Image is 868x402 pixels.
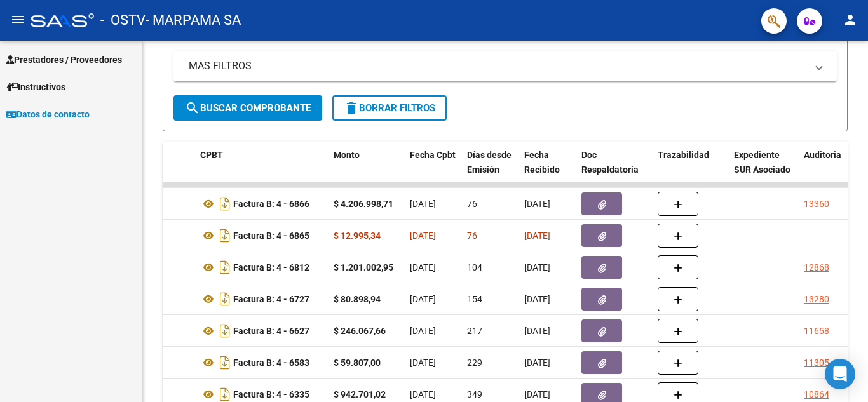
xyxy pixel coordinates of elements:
[217,225,233,246] i: Descargar documento
[410,358,436,368] span: [DATE]
[334,326,386,336] strong: $ 246.067,66
[410,389,436,399] span: [DATE]
[10,12,25,27] mat-icon: menu
[804,292,829,307] div: 13280
[334,358,381,368] strong: $ 59.807,00
[467,358,482,368] span: 229
[217,194,233,214] i: Descargar documento
[804,150,841,160] span: Auditoria
[524,358,550,368] span: [DATE]
[344,102,435,114] span: Borrar Filtros
[189,59,806,73] mat-panel-title: MAS FILTROS
[524,150,560,175] span: Fecha Recibido
[524,326,550,336] span: [DATE]
[467,199,477,209] span: 76
[233,389,309,399] strong: Factura B: 4 - 6335
[804,324,829,338] div: 11658
[524,294,550,304] span: [DATE]
[6,53,122,67] span: Prestadores / Proveedores
[576,142,653,198] datatable-header-cell: Doc Respaldatoria
[410,199,436,209] span: [DATE]
[329,142,405,198] datatable-header-cell: Monto
[233,294,309,304] strong: Factura B: 4 - 6727
[843,12,858,27] mat-icon: person
[100,6,146,34] span: - OSTV
[405,142,462,198] datatable-header-cell: Fecha Cpbt
[146,6,241,34] span: - MARPAMA SA
[581,150,639,175] span: Doc Respaldatoria
[344,100,359,116] mat-icon: delete
[804,197,829,211] div: 13360
[233,199,309,209] strong: Factura B: 4 - 6866
[467,326,482,336] span: 217
[804,387,829,402] div: 10864
[467,389,482,399] span: 349
[524,231,550,241] span: [DATE]
[410,326,436,336] span: [DATE]
[195,142,329,198] datatable-header-cell: CPBT
[233,326,309,336] strong: Factura B: 4 - 6627
[334,231,381,241] strong: $ 12.995,34
[334,262,393,272] strong: $ 1.201.002,95
[173,51,837,81] mat-expansion-panel-header: MAS FILTROS
[524,199,550,209] span: [DATE]
[410,150,456,160] span: Fecha Cpbt
[467,262,482,272] span: 104
[334,150,360,160] span: Monto
[217,257,233,278] i: Descargar documento
[804,260,829,275] div: 12868
[6,107,90,121] span: Datos de contacto
[185,102,311,114] span: Buscar Comprobante
[233,231,309,241] strong: Factura B: 4 - 6865
[799,142,859,198] datatable-header-cell: Auditoria
[233,358,309,368] strong: Factura B: 4 - 6583
[6,80,65,94] span: Instructivos
[332,95,447,121] button: Borrar Filtros
[410,294,436,304] span: [DATE]
[462,142,519,198] datatable-header-cell: Días desde Emisión
[334,294,381,304] strong: $ 80.898,94
[825,359,855,389] div: Open Intercom Messenger
[410,231,436,241] span: [DATE]
[200,150,223,160] span: CPBT
[217,289,233,309] i: Descargar documento
[233,262,309,272] strong: Factura B: 4 - 6812
[217,352,233,373] i: Descargar documento
[729,142,799,198] datatable-header-cell: Expediente SUR Asociado
[185,100,200,116] mat-icon: search
[467,294,482,304] span: 154
[524,389,550,399] span: [DATE]
[524,262,550,272] span: [DATE]
[519,142,576,198] datatable-header-cell: Fecha Recibido
[334,389,386,399] strong: $ 942.701,02
[653,142,729,198] datatable-header-cell: Trazabilidad
[467,150,512,175] span: Días desde Emisión
[658,150,709,160] span: Trazabilidad
[173,95,322,121] button: Buscar Comprobante
[467,231,477,241] span: 76
[734,150,790,175] span: Expediente SUR Asociado
[804,356,829,370] div: 11305
[217,321,233,341] i: Descargar documento
[334,199,393,209] strong: $ 4.206.998,71
[410,262,436,272] span: [DATE]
